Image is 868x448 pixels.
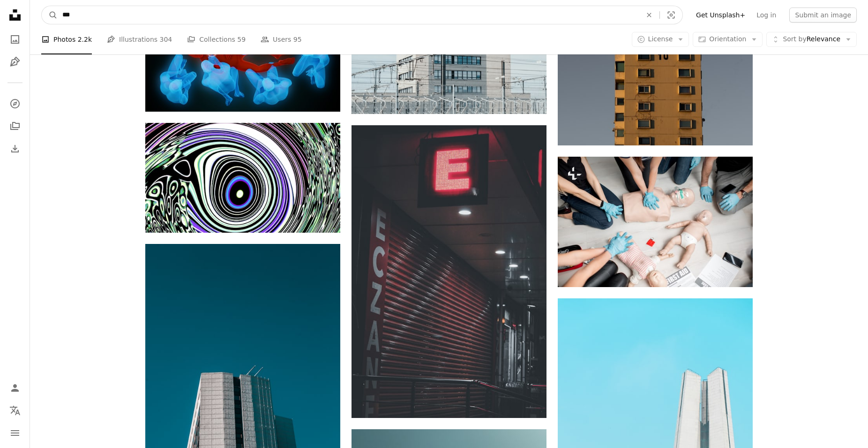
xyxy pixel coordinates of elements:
[632,32,689,47] button: License
[145,52,340,61] a: a computer generated image of a person laying on the ground
[639,6,659,24] button: Clear
[107,24,172,54] a: Illustrations 304
[690,8,751,23] a: Get Unsplash+
[237,34,246,45] span: 59
[6,117,24,136] a: Collections
[709,35,746,43] span: Orientation
[41,6,683,24] form: Find visuals sitewide
[293,34,302,45] span: 95
[145,123,340,233] img: Abstract swirling pattern with vibrant colors
[558,218,753,226] a: Group of people learning how to make first aid heart compressions with dummies during the trainin...
[145,2,340,112] img: a computer generated image of a person laying on the ground
[6,6,24,26] a: Home — Unsplash
[648,35,673,43] span: License
[6,53,24,71] a: Illustrations
[6,30,24,49] a: Photos
[766,32,857,47] button: Sort byRelevance
[558,157,753,287] img: Group of people learning how to make first aid heart compressions with dummies during the trainin...
[160,34,172,45] span: 304
[42,6,58,24] button: Search Unsplash
[6,401,24,420] button: Language
[6,94,24,113] a: Explore
[352,125,546,418] img: red and white love neon sign
[6,424,24,442] button: Menu
[6,139,24,158] a: Download History
[783,35,840,44] span: Relevance
[751,8,782,23] a: Log in
[187,24,246,54] a: Collections 59
[6,379,24,397] a: Log in / Sign up
[789,8,857,23] button: Submit an image
[783,35,806,43] span: Sort by
[145,173,340,182] a: Abstract swirling pattern with vibrant colors
[693,32,763,47] button: Orientation
[660,6,682,24] button: Visual search
[352,267,546,275] a: red and white love neon sign
[145,386,340,394] a: gray building
[261,24,302,54] a: Users 95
